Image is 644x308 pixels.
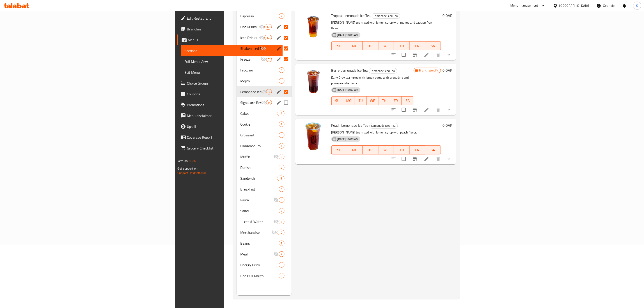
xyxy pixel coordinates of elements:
[425,145,441,154] button: SA
[266,57,272,62] span: 7
[177,99,283,110] a: Promotions
[237,140,291,151] div: Cinnamon Roll1
[275,99,282,106] button: edit
[279,252,284,256] span: 2
[187,145,279,151] span: Grocery Checklist
[240,219,273,224] span: Juices & Water
[279,13,284,19] div: items
[380,97,388,104] span: TH
[240,251,273,257] span: Meal
[273,219,279,224] svg: Inactive section
[240,100,261,105] span: Signature Beverage
[240,241,279,246] div: Beans
[264,35,272,40] div: items
[240,165,279,170] div: Danish
[333,147,345,153] span: SU
[369,123,398,129] div: Lemonade Iced Tea
[240,57,261,62] span: Freeze
[279,14,284,18] span: 2
[355,96,367,105] button: TU
[261,100,266,105] svg: Inactive section
[424,156,429,162] a: Edit menu item
[240,111,277,116] span: Cakes
[443,12,453,19] h6: 0 QAR
[275,56,282,63] button: edit
[261,46,266,51] svg: Inactive section
[388,49,399,60] button: sort-choices
[279,78,284,84] div: items
[331,145,347,154] button: SU
[259,35,264,40] svg: Inactive section
[240,35,259,40] span: Iced Drinks
[240,208,279,214] span: Salad
[240,13,279,19] div: Espresso
[444,49,454,60] button: show more
[240,176,277,181] div: Sandwich
[363,41,378,50] button: TU
[335,137,360,141] span: [DATE] 10:08 AM
[279,132,284,138] div: items
[396,147,408,153] span: TH
[279,155,284,159] span: 4
[266,46,272,51] div: items
[240,154,273,159] span: Muffin
[266,46,272,51] span: 3
[433,154,444,164] button: delete
[177,89,283,99] a: Coupons
[299,122,328,151] img: Peach Lemonade Ice Tea
[177,170,206,176] a: Support.OpsPlatform
[240,197,273,203] span: Pasta
[237,11,291,21] div: Espresso2
[396,43,408,49] span: TH
[237,119,291,130] div: Cookie2
[237,43,291,54] div: Shaken Iced Tea3edit
[240,67,279,73] span: Froccino
[184,48,279,53] span: Sections
[240,46,261,51] span: Shaken Iced Tea
[424,52,429,57] a: Edit menu item
[240,89,261,94] div: Lemonade Iced Tea
[240,230,272,235] div: Merchandise
[187,135,279,140] span: Coverage Report
[331,67,368,74] span: Berry Lemonade Ice Tea
[378,145,394,154] button: WE
[364,147,376,153] span: TU
[237,21,291,32] div: Hot Drinks12edit
[266,101,272,105] span: 9
[331,41,347,50] button: SU
[279,154,284,159] div: items
[237,195,291,205] div: Pasta3
[237,173,291,184] div: Sandwich19
[335,33,360,37] span: [DATE] 10:06 AM
[277,176,284,181] div: items
[409,104,420,115] button: Branch-specific-item
[369,68,397,74] span: Lemonade Iced Tea
[177,165,198,171] span: Get support on:
[187,80,279,86] span: Choice Groups
[275,34,282,41] button: edit
[237,270,291,281] div: Red Bull Mojito3
[261,57,266,62] svg: Inactive section
[411,43,423,49] span: FR
[372,13,400,19] div: Lemonade Iced Tea
[279,262,284,268] div: items
[187,26,279,32] span: Branches
[279,220,284,224] span: 7
[240,186,279,192] div: Breakfast
[237,151,291,162] div: Muffin4
[331,96,343,105] button: SU
[349,43,361,49] span: MO
[331,75,414,86] p: Early Grey tea mixed with lemon syrup with grenadine and pomegranate flavor.
[240,24,259,30] span: Hot Drinks
[279,197,284,203] div: items
[265,36,271,40] span: 12
[417,68,441,73] span: Branch specific
[369,97,377,104] span: WE
[275,23,282,30] button: edit
[279,263,284,267] span: 5
[410,41,425,50] button: FR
